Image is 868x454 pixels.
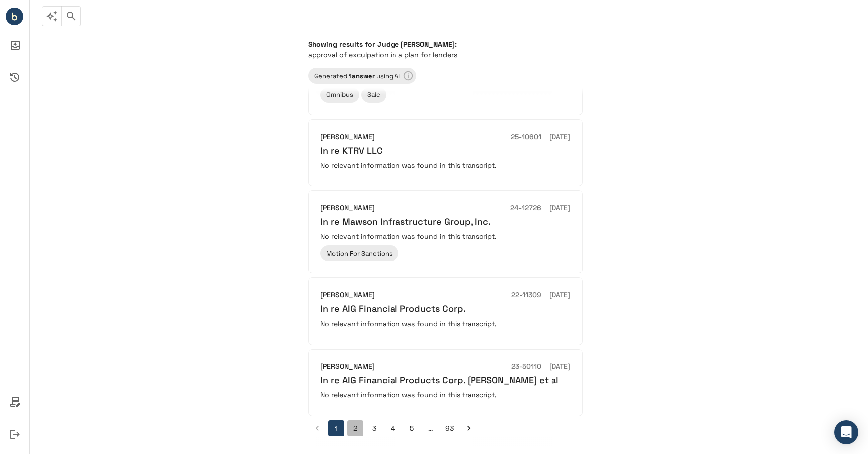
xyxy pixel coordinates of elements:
button: page 1 [328,420,344,436]
button: Go to page 4 [385,420,401,436]
div: … [423,423,439,433]
div: Motion For Sanctions [320,245,398,261]
div: Sale [361,87,386,103]
h6: [PERSON_NAME] [320,203,375,214]
button: Go to page 3 [366,420,382,436]
span: Omnibus [320,91,359,99]
h6: [DATE] [549,362,570,372]
b: 1 answer [349,72,375,80]
h6: 23-50110 [511,362,541,372]
h6: [PERSON_NAME] [320,290,375,301]
h6: In re AIG Financial Products Corp. [PERSON_NAME] et al [320,374,570,386]
div: Learn more about your results [308,68,416,84]
span: Motion For Sanctions [320,249,398,258]
h6: Showing results for Judge [PERSON_NAME]: [308,40,590,49]
h6: [DATE] [549,132,570,143]
h6: 24-12726 [510,203,541,214]
nav: pagination navigation [308,420,583,436]
h6: 22-11309 [511,290,541,301]
h6: [DATE] [549,290,570,301]
div: Omnibus [320,87,359,103]
h6: In re Mawson Infrastructure Group, Inc. [320,216,570,227]
p: No relevant information was found in this transcript. [320,160,570,170]
div: Open Intercom Messenger [834,420,858,444]
p: No relevant information was found in this transcript. [320,390,570,400]
button: Go to next page [461,420,476,436]
button: Go to page 93 [442,420,458,436]
h6: [DATE] [549,203,570,214]
h6: 25-10601 [511,132,541,143]
span: Sale [361,91,386,99]
button: Go to page 5 [404,420,420,436]
p: No relevant information was found in this transcript. [320,231,570,241]
p: approval of exculpation in a plan for lenders [308,50,590,60]
h6: In re KTRV LLC [320,145,570,156]
button: Go to page 2 [347,420,363,436]
h6: [PERSON_NAME] [320,132,375,143]
p: No relevant information was found in this transcript. [320,319,570,329]
h6: [PERSON_NAME] [320,362,375,372]
span: Generated using AI [308,72,406,80]
h6: In re AIG Financial Products Corp. [320,303,570,314]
